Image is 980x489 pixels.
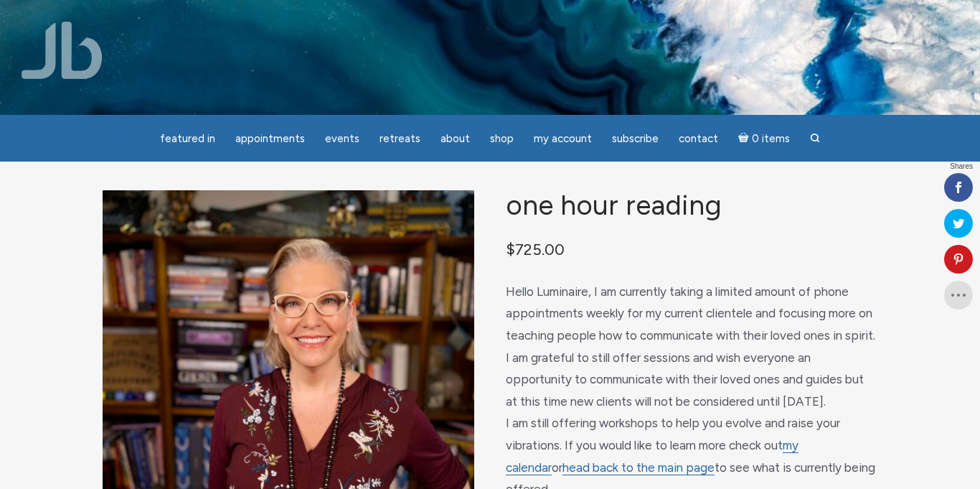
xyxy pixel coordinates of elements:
span: Contact [679,132,718,145]
span: $ [506,240,515,259]
a: Contact [670,125,727,153]
a: Retreats [371,125,429,153]
span: featured in [160,132,215,145]
a: About [432,125,479,153]
span: Subscribe [612,132,659,145]
span: Events [325,132,359,145]
i: Cart [738,132,752,145]
span: Retreats [380,132,420,145]
a: featured in [151,125,224,153]
a: head back to the main page [562,460,715,475]
img: Jamie Butler. The Everyday Medium [22,22,103,79]
a: Subscribe [603,125,667,153]
a: Shop [481,125,522,153]
span: Appointments [235,132,305,145]
a: Events [316,125,368,153]
span: My Account [534,132,592,145]
a: My Account [525,125,600,153]
span: 0 items [752,134,790,144]
span: Shop [490,132,514,145]
span: Shares [950,163,973,170]
span: About [440,132,470,145]
a: Cart0 items [730,124,798,153]
h1: One Hour Reading [506,190,877,221]
bdi: 725.00 [506,240,565,259]
a: Appointments [227,125,314,153]
a: my calendar [506,438,798,475]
